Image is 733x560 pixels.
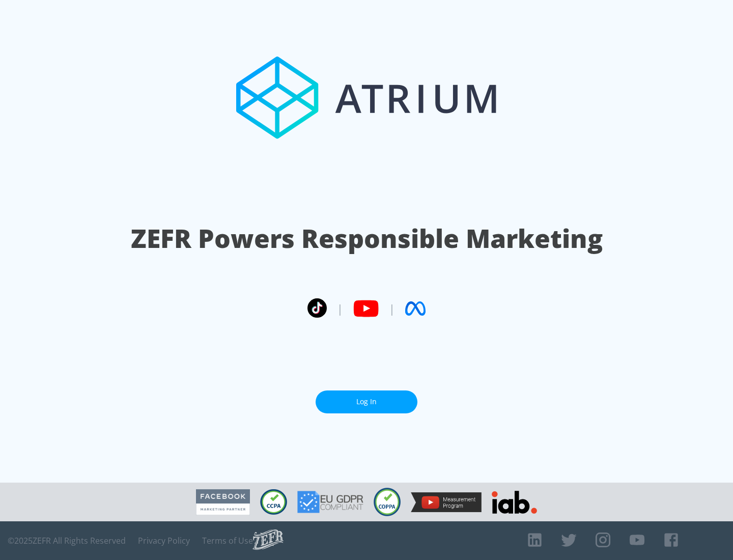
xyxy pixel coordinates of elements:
img: YouTube Measurement Program [411,492,482,512]
a: Log In [316,390,417,413]
img: COPPA Compliant [374,488,401,516]
img: Facebook Marketing Partner [196,489,250,515]
img: CCPA Compliant [260,489,287,515]
img: IAB [492,491,537,514]
a: Terms of Use [202,536,253,546]
h1: ZEFR Powers Responsible Marketing [131,221,603,256]
img: GDPR Compliant [297,491,363,513]
a: Privacy Policy [138,536,190,546]
span: © 2025 ZEFR All Rights Reserved [8,536,126,546]
span: | [337,301,343,316]
span: | [389,301,395,316]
